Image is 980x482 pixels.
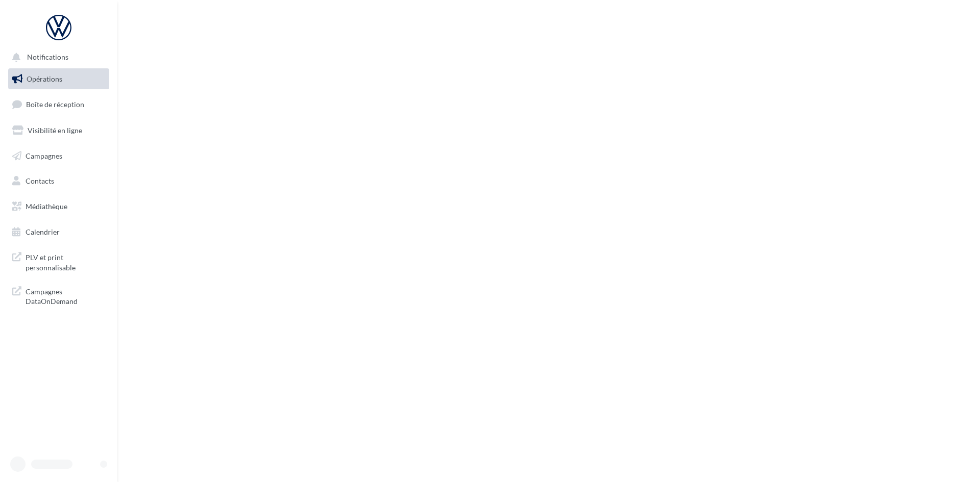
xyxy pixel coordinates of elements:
a: Visibilité en ligne [6,120,111,141]
span: Campagnes DataOnDemand [26,285,105,307]
span: Boîte de réception [26,100,84,109]
a: Opérations [6,68,111,90]
span: Calendrier [26,227,60,236]
span: Notifications [27,53,68,62]
a: PLV et print personnalisable [6,246,111,276]
a: Calendrier [6,221,111,243]
a: Contacts [6,170,111,192]
span: PLV et print personnalisable [26,250,105,272]
span: Médiathèque [26,202,67,211]
a: Campagnes DataOnDemand [6,281,111,311]
span: Campagnes [26,151,62,160]
span: Visibilité en ligne [28,126,82,135]
span: Opérations [27,74,62,83]
span: Contacts [26,176,54,185]
a: Campagnes [6,145,111,167]
a: Médiathèque [6,196,111,217]
a: Boîte de réception [6,93,111,115]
